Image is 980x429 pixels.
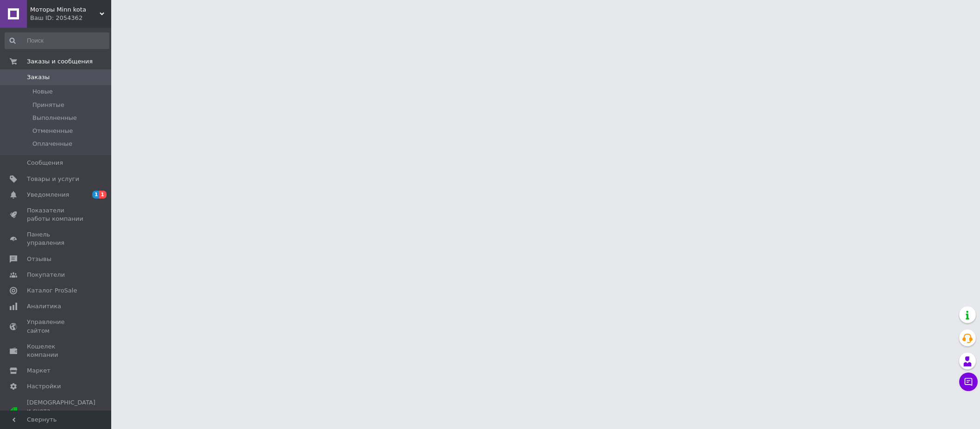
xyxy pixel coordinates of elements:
span: Панель управления [27,230,86,247]
span: Новые [32,87,53,96]
span: Управление сайтом [27,318,86,335]
span: Кошелек компании [27,342,86,359]
span: Моторы Minn kota [30,6,100,14]
span: Аналитика [27,302,61,311]
span: Маркет [27,367,51,375]
span: Показатели работы компании [27,206,86,223]
span: Принятые [32,101,64,109]
span: Уведомления [27,191,69,199]
span: Каталог ProSale [27,286,77,295]
span: Заказы [27,73,50,81]
span: Покупатели [27,271,65,279]
span: 1 [99,191,107,199]
span: Отзывы [27,255,51,263]
span: Оплаченные [32,140,72,148]
input: Поиск [5,32,109,49]
span: Выполненные [32,114,77,122]
span: Заказы и сообщения [27,57,93,66]
span: 1 [92,191,100,199]
span: Сообщения [27,159,63,167]
span: Товары и услуги [27,175,79,183]
span: [DEMOGRAPHIC_DATA] и счета [27,398,95,424]
span: Настройки [27,382,61,391]
button: Чат с покупателем [959,373,978,391]
div: Ваш ID: 2054362 [30,14,111,22]
span: Отмененные [32,127,73,135]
